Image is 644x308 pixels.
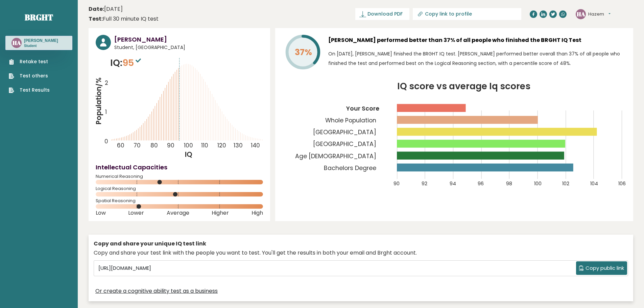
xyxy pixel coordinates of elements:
tspan: 100 [534,180,542,187]
h3: [PERSON_NAME] [114,35,263,44]
tspan: IQ [185,150,193,159]
b: Test: [89,15,103,23]
span: Average [167,212,189,214]
text: HA [577,10,585,18]
tspan: Whole Population [325,116,376,124]
time: [DATE] [89,5,123,13]
span: Numerical Reasoning [96,175,263,178]
tspan: 90 [167,141,174,149]
tspan: IQ score vs average Iq scores [397,80,530,92]
tspan: Population/% [94,77,103,125]
tspan: 37% [295,46,312,58]
span: 95 [122,56,143,69]
tspan: Your Score [346,104,379,113]
a: Retake test [9,58,50,65]
tspan: 102 [562,180,569,187]
p: Student [24,44,58,48]
a: Or create a cognitive ability test as a business [95,287,218,295]
tspan: 106 [618,180,626,187]
tspan: 90 [393,180,400,187]
span: Lower [128,212,144,214]
tspan: 94 [450,180,456,187]
tspan: 98 [506,180,512,187]
span: Spatial Reasoning [96,199,263,202]
tspan: Bachelors Degree [324,164,376,172]
span: Logical Reasoning [96,187,263,190]
h4: Intellectual Capacities [96,163,263,172]
a: Download PDF [355,8,409,20]
tspan: [GEOGRAPHIC_DATA] [313,128,376,136]
tspan: [GEOGRAPHIC_DATA] [313,140,376,148]
tspan: 2 [105,79,108,87]
p: On [DATE], [PERSON_NAME] finished the BRGHT IQ test. [PERSON_NAME] performed better overall than ... [328,49,626,68]
span: Download PDF [367,10,403,18]
div: Copy and share your unique IQ test link [94,240,628,248]
tspan: 140 [251,141,260,149]
tspan: 80 [150,141,158,149]
div: Copy and share your test link with the people you want to test. You'll get the results in both yo... [94,249,628,257]
tspan: 1 [105,108,107,116]
h3: [PERSON_NAME] [24,38,58,43]
button: Copy public link [576,261,627,275]
span: High [252,212,263,214]
text: HA [13,39,21,47]
p: IQ: [110,56,143,70]
span: Copy public link [586,264,624,272]
tspan: 0 [104,137,108,145]
tspan: 60 [117,141,124,149]
a: Test others [9,72,50,79]
tspan: 92 [422,180,427,187]
span: Student, [GEOGRAPHIC_DATA] [114,44,263,51]
tspan: 96 [478,180,484,187]
tspan: 100 [184,141,193,149]
div: Full 30 minute IQ test [89,15,159,23]
a: Brght [25,12,53,23]
span: Low [96,212,106,214]
tspan: 130 [234,141,243,149]
h3: [PERSON_NAME] performed better than 37% of all people who finished the BRGHT IQ Test [328,35,626,46]
tspan: Age [DEMOGRAPHIC_DATA] [295,152,376,160]
tspan: 70 [134,141,141,149]
a: Test Results [9,87,50,94]
button: Hazem [588,11,611,18]
b: Date: [89,5,104,13]
tspan: 120 [217,141,226,149]
span: Higher [212,212,229,214]
tspan: 110 [201,141,208,149]
tspan: 104 [590,180,598,187]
